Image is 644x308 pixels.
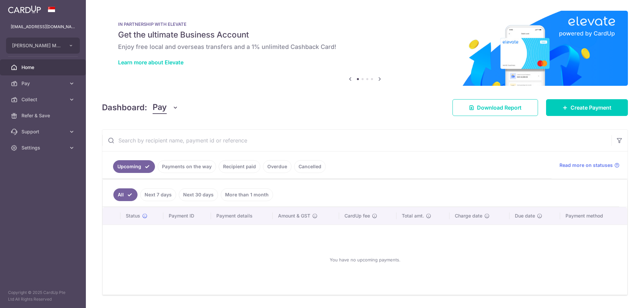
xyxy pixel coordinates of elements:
[559,162,613,169] span: Read more on statuses
[12,42,62,49] span: [PERSON_NAME] MANAGEMENT CONSULTANCY (S) PTE. LTD.
[113,160,155,173] a: Upcoming
[546,99,628,116] a: Create Payment
[21,96,66,103] span: Collect
[211,207,273,225] th: Payment details
[515,212,535,219] span: Due date
[21,144,66,151] span: Settings
[452,99,538,116] a: Download Report
[219,160,260,173] a: Recipient paid
[344,212,370,219] span: CardUp fee
[221,188,273,201] a: More than 1 month
[163,207,211,225] th: Payment ID
[560,207,627,225] th: Payment method
[102,11,628,86] img: Renovation banner
[113,188,138,201] a: All
[455,212,482,219] span: Charge date
[559,162,620,169] a: Read more on statuses
[11,23,75,30] p: [EMAIL_ADDRESS][DOMAIN_NAME]
[21,64,66,71] span: Home
[111,230,619,289] div: You have no upcoming payments.
[118,29,612,40] h5: Get the ultimate Business Account
[179,188,218,201] a: Next 30 days
[102,130,611,151] input: Search by recipient name, payment id or reference
[8,5,41,13] img: CardUp
[118,43,612,51] h6: Enjoy free local and overseas transfers and a 1% unlimited Cashback Card!
[153,101,178,114] button: Pay
[21,80,66,87] span: Pay
[571,104,611,112] span: Create Payment
[118,59,183,66] a: Learn more about Elevate
[118,21,612,27] p: IN PARTNERSHIP WITH ELEVATE
[263,160,291,173] a: Overdue
[477,104,522,112] span: Download Report
[126,212,140,219] span: Status
[601,288,637,305] iframe: Opens a widget where you can find more information
[21,112,66,119] span: Refer & Save
[402,212,424,219] span: Total amt.
[158,160,216,173] a: Payments on the way
[21,128,66,135] span: Support
[153,101,167,114] span: Pay
[140,188,176,201] a: Next 7 days
[278,212,310,219] span: Amount & GST
[102,102,147,114] h4: Dashboard:
[294,160,326,173] a: Cancelled
[6,38,80,54] button: [PERSON_NAME] MANAGEMENT CONSULTANCY (S) PTE. LTD.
